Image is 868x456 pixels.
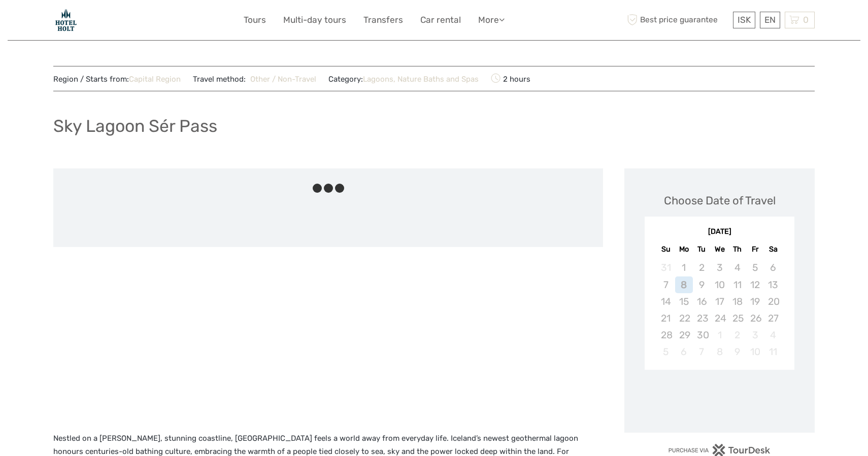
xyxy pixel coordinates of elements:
div: Not available Thursday, September 25th, 2025 [728,310,746,327]
div: Not available Saturday, September 6th, 2025 [764,259,782,276]
div: Not available Monday, September 8th, 2025 [675,276,693,293]
div: EN [760,12,780,28]
div: Not available Monday, September 22nd, 2025 [675,310,693,327]
div: Fr [746,242,764,256]
div: Loading... [716,396,723,403]
div: Not available Sunday, August 31st, 2025 [657,259,675,276]
div: Not available Sunday, September 14th, 2025 [657,293,675,310]
a: Capital Region [129,75,181,84]
div: Mo [675,242,693,256]
div: Th [728,242,746,256]
div: Not available Tuesday, September 16th, 2025 [693,293,711,310]
span: ISK [738,15,751,25]
div: Not available Saturday, September 13th, 2025 [764,276,782,293]
div: Not available Sunday, September 7th, 2025 [657,276,675,293]
a: Multi-day tours [283,13,346,27]
div: Not available Friday, October 10th, 2025 [746,343,764,360]
div: Not available Tuesday, October 7th, 2025 [693,343,711,360]
div: Sa [764,242,782,256]
div: Not available Monday, September 29th, 2025 [675,327,693,343]
span: Best price guarantee [624,12,730,28]
span: 0 [802,15,810,25]
div: Not available Monday, September 1st, 2025 [675,259,693,276]
div: Not available Tuesday, September 9th, 2025 [693,276,711,293]
div: Not available Saturday, September 27th, 2025 [764,310,782,327]
div: Not available Thursday, September 18th, 2025 [728,293,746,310]
div: Choose Date of Travel [664,193,776,208]
a: Other / Non-Travel [246,75,316,84]
span: Region / Starts from: [53,74,181,85]
a: Transfers [363,13,403,27]
div: Not available Friday, October 3rd, 2025 [746,327,764,343]
div: Not available Saturday, October 11th, 2025 [764,343,782,360]
div: Su [657,242,675,256]
span: 2 hours [491,72,530,86]
a: More [478,13,505,27]
div: Not available Tuesday, September 23rd, 2025 [693,310,711,327]
div: month 2025-09 [648,259,791,360]
div: Not available Saturday, October 4th, 2025 [764,327,782,343]
a: Car rental [420,13,461,27]
span: Category: [328,74,479,85]
div: Not available Wednesday, September 3rd, 2025 [711,259,728,276]
div: Not available Wednesday, October 1st, 2025 [711,327,728,343]
div: Not available Monday, October 6th, 2025 [675,343,693,360]
div: Not available Wednesday, September 17th, 2025 [711,293,728,310]
div: Not available Sunday, September 21st, 2025 [657,310,675,327]
div: Not available Friday, September 12th, 2025 [746,276,764,293]
div: Not available Wednesday, October 8th, 2025 [711,343,728,360]
div: Not available Tuesday, September 2nd, 2025 [693,259,711,276]
img: Hotel Holt [53,8,79,32]
div: Not available Thursday, September 11th, 2025 [728,276,746,293]
h1: Sky Lagoon Sér Pass [53,116,217,136]
div: Not available Thursday, October 2nd, 2025 [728,327,746,343]
div: Not available Tuesday, September 30th, 2025 [693,327,711,343]
div: Not available Monday, September 15th, 2025 [675,293,693,310]
div: Not available Thursday, October 9th, 2025 [728,343,746,360]
span: Travel method: [193,72,316,86]
div: [DATE] [645,227,794,237]
div: Not available Sunday, September 28th, 2025 [657,327,675,343]
div: Not available Wednesday, September 10th, 2025 [711,276,728,293]
div: Not available Friday, September 19th, 2025 [746,293,764,310]
div: Not available Saturday, September 20th, 2025 [764,293,782,310]
div: Not available Sunday, October 5th, 2025 [657,343,675,360]
div: Not available Friday, September 26th, 2025 [746,310,764,327]
div: We [711,242,728,256]
div: Not available Friday, September 5th, 2025 [746,259,764,276]
div: Not available Wednesday, September 24th, 2025 [711,310,728,327]
a: Tours [244,13,266,27]
a: Lagoons, Nature Baths and Spas [363,75,479,84]
div: Tu [693,242,711,256]
div: Not available Thursday, September 4th, 2025 [728,259,746,276]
